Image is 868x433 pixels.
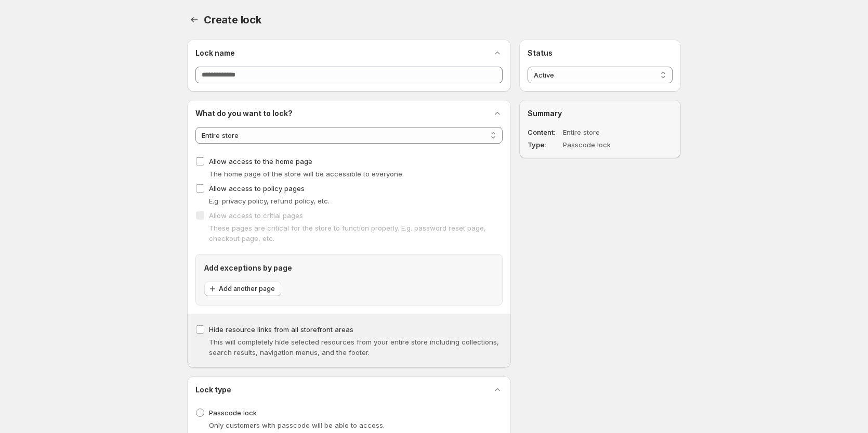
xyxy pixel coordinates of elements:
[195,108,293,119] h2: What do you want to lock?
[209,211,303,220] span: Allow access to critial pages
[209,409,257,417] span: Passcode lock
[219,285,275,293] span: Add another page
[209,170,404,178] span: The home page of the store will be accessible to everyone.
[195,48,235,58] h2: Lock name
[195,385,231,395] h2: Lock type
[204,263,494,273] h2: Add exceptions by page
[209,197,330,205] span: E.g. privacy policy, refund policy, etc.
[528,127,561,137] dt: Content:
[209,421,385,429] span: Only customers with passcode will be able to access.
[563,139,643,150] dd: Passcode lock
[204,14,261,26] span: Create lock
[209,184,305,193] span: Allow access to policy pages
[204,282,281,296] button: Add another page
[209,325,353,334] span: Hide resource links from all storefront areas
[209,338,499,356] span: This will completely hide selected resources from your entire store including collections, search...
[528,48,673,58] h2: Status
[528,139,561,150] dt: Type:
[209,224,486,243] span: These pages are critical for the store to function properly. E.g. password reset page, checkout p...
[528,108,673,119] h2: Summary
[209,157,312,165] span: Allow access to the home page
[563,127,643,137] dd: Entire store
